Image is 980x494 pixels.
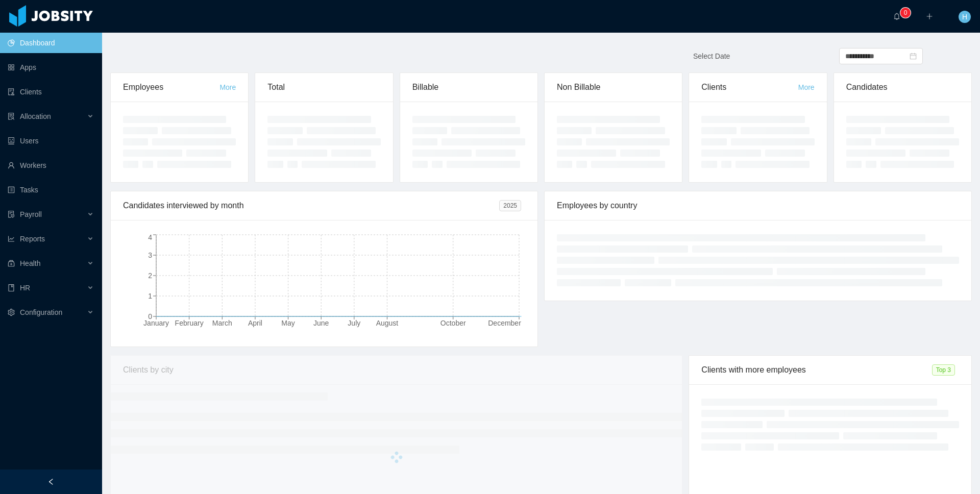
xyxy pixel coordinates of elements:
[123,73,219,102] div: Employees
[499,200,521,211] span: 2025
[148,292,152,300] tspan: 1
[281,319,295,327] tspan: May
[701,73,798,102] div: Clients
[8,131,94,151] a: icon: robotUsers
[20,210,42,218] span: Payroll
[693,52,730,60] span: Select Date
[219,83,236,91] a: More
[123,191,499,220] div: Candidates interviewed by month
[412,73,525,102] div: Billable
[8,309,15,316] i: icon: setting
[910,53,917,60] i: icon: calendar
[20,284,30,292] span: HR
[8,284,15,291] i: icon: book
[20,308,62,316] span: Configuration
[926,13,933,20] i: icon: plus
[348,319,360,327] tspan: July
[557,191,959,220] div: Employees by country
[488,319,521,327] tspan: December
[148,233,152,241] tspan: 4
[798,83,815,91] a: More
[932,364,955,376] span: Top 3
[846,73,959,102] div: Candidates
[8,82,94,102] a: icon: auditClients
[148,251,152,259] tspan: 3
[8,155,94,176] a: icon: userWorkers
[962,11,967,23] span: H
[8,260,15,267] i: icon: medicine-box
[20,112,51,120] span: Allocation
[893,13,900,20] i: icon: bell
[248,319,262,327] tspan: April
[143,319,169,327] tspan: January
[148,312,152,320] tspan: 0
[20,235,45,243] span: Reports
[212,319,232,327] tspan: March
[8,57,94,78] a: icon: appstoreApps
[313,319,329,327] tspan: June
[148,271,152,280] tspan: 2
[175,319,204,327] tspan: February
[8,235,15,242] i: icon: line-chart
[8,33,94,53] a: icon: pie-chartDashboard
[8,211,15,218] i: icon: file-protect
[8,180,94,200] a: icon: profileTasks
[20,259,40,267] span: Health
[557,73,670,102] div: Non Billable
[376,319,399,327] tspan: August
[900,8,911,18] sup: 0
[8,113,15,120] i: icon: solution
[267,73,380,102] div: Total
[440,319,466,327] tspan: October
[701,356,932,384] div: Clients with more employees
